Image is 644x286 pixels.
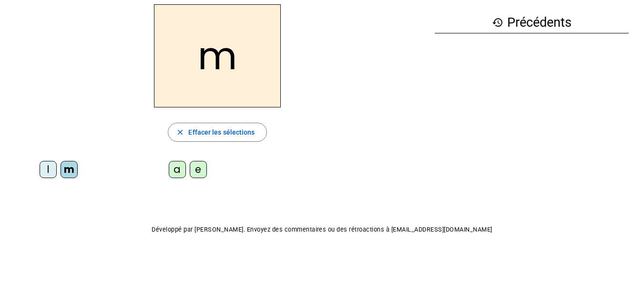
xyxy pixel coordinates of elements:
button: Effacer les sélections [168,123,266,142]
h2: m [154,4,281,107]
p: Développé par [PERSON_NAME]. Envoyez des commentaires ou des rétroactions à [EMAIL_ADDRESS][DOMAI... [8,224,636,235]
mat-icon: close [176,128,184,137]
h3: Précédents [435,12,629,33]
span: Effacer les sélections [188,127,255,138]
div: l [40,161,57,178]
div: e [190,161,207,178]
div: m [61,161,78,178]
div: a [169,161,186,178]
mat-icon: history [492,17,503,28]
